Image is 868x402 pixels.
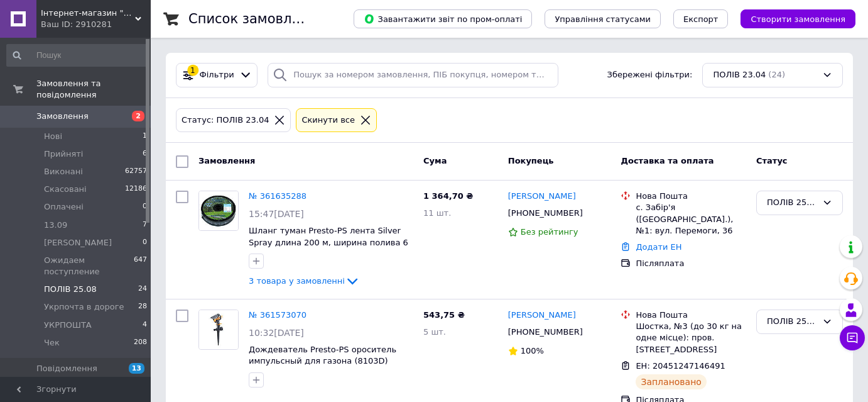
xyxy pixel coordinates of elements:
[143,237,147,248] span: 0
[683,14,719,24] span: Експорт
[44,301,124,313] span: Укрпочта в дороге
[767,315,817,328] div: ПОЛІВ 25.08
[198,191,239,231] a: Фото товару
[134,255,147,277] span: 647
[249,191,307,201] a: № 361635288
[621,156,713,165] span: Доставка та оплата
[728,14,855,23] a: Створити замовлення
[36,111,89,122] span: Замовлення
[249,310,307,320] a: № 361573070
[751,14,845,24] span: Створити замовлення
[199,191,238,230] img: Фото товару
[134,337,147,349] span: 208
[767,196,817,209] div: ПОЛІВ 25.08
[636,242,681,252] a: Додати ЕН
[41,8,135,19] span: Інтернет-магазин "Катушка"
[423,327,446,337] span: 5 шт.
[249,328,304,338] span: 10:32[DATE]
[44,131,62,142] span: Нові
[508,310,576,321] a: [PERSON_NAME]
[840,325,865,350] button: Чат з покупцем
[423,310,465,320] span: 543,75 ₴
[199,310,238,349] img: Фото товару
[198,156,255,165] span: Замовлення
[188,11,316,26] h1: Список замовлень
[41,19,151,30] div: Ваш ID: 2910281
[187,65,198,76] div: 1
[44,284,97,295] span: ПОЛІВ 25.08
[44,237,112,248] span: [PERSON_NAME]
[125,184,147,195] span: 12186
[125,166,147,177] span: 62757
[521,346,544,355] span: 100%
[44,320,92,331] span: УКРПОШТА
[143,220,147,231] span: 7
[249,209,304,219] span: 15:47[DATE]
[44,166,83,177] span: Виконані
[44,337,60,349] span: Чек
[138,284,147,295] span: 24
[713,69,766,81] span: ПОЛІВ 23.04
[756,156,788,165] span: Статус
[36,78,151,101] span: Замовлення та повідомлення
[423,156,447,165] span: Cума
[555,14,651,24] span: Управління статусами
[268,63,558,87] input: Пошук за номером замовлення, ПІБ покупця, номером телефону, Email, номером накладної
[423,208,451,218] span: 11 шт.
[6,44,148,67] input: Пошук
[423,191,473,201] span: 1 364,70 ₴
[521,227,578,237] span: Без рейтингу
[506,324,585,340] div: [PHONE_NUMBER]
[44,255,134,277] span: Ожидаем поступление
[36,363,97,374] span: Повідомлення
[143,320,147,331] span: 4
[44,220,67,231] span: 13.09
[636,202,746,237] div: с. Забір'я ([GEOGRAPHIC_DATA].), №1: вул. Перемоги, 36
[364,13,522,25] span: Завантажити звіт по пром-оплаті
[249,226,408,259] a: Шланг туман Presto-PS лента Silver Spray длина 200 м, ширина полива 6 м, диаметр 32 мм (502008-7)
[508,156,554,165] span: Покупець
[249,345,396,366] a: Дождеватель Presto-PS ороситель импульсный для газона (8103D)
[200,69,234,81] span: Фільтри
[44,201,84,213] span: Оплачені
[741,9,855,28] button: Створити замовлення
[636,310,746,321] div: Нова Пошта
[506,205,585,221] div: [PHONE_NUMBER]
[299,114,357,127] div: Cкинути все
[44,148,83,160] span: Прийняті
[198,310,239,350] a: Фото товару
[249,276,345,286] span: 3 товара у замовленні
[673,9,729,28] button: Експорт
[607,69,693,81] span: Збережені фільтри:
[143,201,147,213] span: 0
[768,70,785,79] span: (24)
[545,9,661,28] button: Управління статусами
[138,301,147,313] span: 28
[508,191,576,203] a: [PERSON_NAME]
[636,374,707,389] div: Заплановано
[143,148,147,160] span: 6
[249,276,360,286] a: 3 товара у замовленні
[44,184,87,195] span: Скасовані
[132,111,144,121] span: 2
[636,321,746,355] div: Шостка, №3 (до 30 кг на одне місце): пров. [STREET_ADDRESS]
[636,191,746,202] div: Нова Пошта
[636,258,746,269] div: Післяплата
[636,361,725,371] span: ЕН: 20451247146491
[354,9,532,28] button: Завантажити звіт по пром-оплаті
[143,131,147,142] span: 1
[129,363,144,374] span: 13
[179,114,271,127] div: Статус: ПОЛІВ 23.04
